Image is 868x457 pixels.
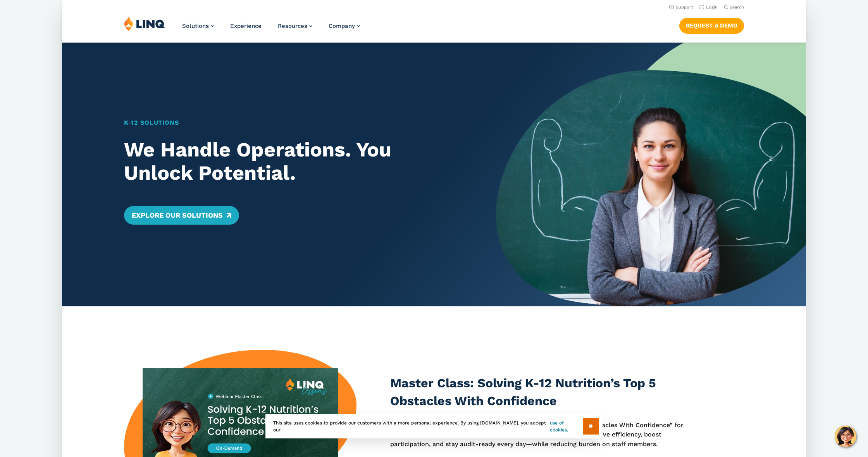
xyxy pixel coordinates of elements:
nav: Utility Navigation [62,2,806,11]
a: Resources [278,22,312,29]
a: Solutions [182,22,214,29]
div: This site uses cookies to provide our customers with a more personal experience. By using [DOMAIN... [265,414,603,438]
button: Open Search Bar [724,4,744,10]
h2: We Handle Operations. You Unlock Potential. [124,138,466,185]
button: Hello, have a question? Let’s chat. [835,426,856,447]
span: Resources [278,22,307,29]
a: Support [669,5,693,10]
span: Solutions [182,22,209,29]
a: use of cookies. [550,419,583,433]
img: LINQ | K‑12 Software [124,16,165,31]
nav: Button Navigation [679,16,744,33]
a: Request a Demo [679,18,744,33]
a: Explore Our Solutions [124,206,239,225]
h3: Master Class: Solving K-12 Nutrition’s Top 5 Obstacles With Confidence [390,375,691,410]
h1: K‑12 Solutions [124,118,466,127]
a: Experience [230,22,262,29]
span: Search [730,5,744,10]
a: Company [329,22,360,29]
span: Company [329,22,355,29]
a: Login [699,5,718,10]
img: Home Banner [496,43,806,306]
nav: Primary Navigation [182,16,360,42]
